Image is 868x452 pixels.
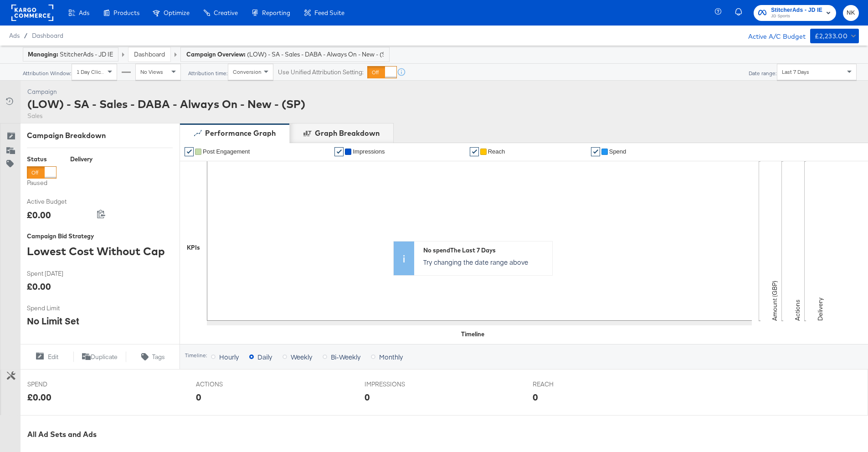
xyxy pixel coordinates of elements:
span: Feed Suite [314,9,344,16]
label: Use Unified Attribution Setting: [278,68,364,77]
div: Performance Graph [205,128,276,139]
span: Active Budget [27,197,95,206]
span: Hourly [219,352,239,361]
a: ✔ [185,147,194,156]
div: Graph Breakdown [315,128,380,139]
div: Lowest Cost Without Cap [27,243,173,259]
span: Reporting [262,9,290,16]
button: £2,233.00 [810,29,859,43]
span: Ads [79,9,89,16]
label: Paused [27,179,56,187]
div: All Ad Sets and Ads [27,429,868,440]
span: REACH [533,380,601,389]
strong: Managing: [28,51,58,58]
span: Edit [48,353,58,361]
div: 0 [365,390,370,404]
span: ACTIONS [196,380,264,389]
button: Duplicate [73,351,127,362]
div: No spend The Last 7 Days [423,246,548,255]
span: Creative [214,9,238,16]
a: Dashboard [32,32,63,39]
span: No Views [140,68,163,75]
div: 0 [533,390,538,404]
button: Tags [126,351,180,362]
p: Try changing the date range above [423,257,548,267]
a: ✔ [591,147,600,156]
div: Date range: [748,70,777,77]
div: No Limit Set [27,314,79,328]
div: (LOW) - SA - Sales - DABA - Always On - New - (SP) [27,96,305,112]
div: Campaign Breakdown [27,130,173,141]
span: Spend Limit [27,304,95,313]
div: 0 [196,390,201,404]
span: JD Sports [771,13,822,20]
span: Duplicate [91,353,118,361]
span: Tags [152,353,165,361]
div: Campaign [27,87,305,96]
span: Conversion [233,68,262,75]
span: Products [113,9,139,16]
span: Last 7 Days [782,68,809,75]
div: £0.00 [27,280,51,293]
button: Edit [20,351,73,362]
div: Campaign Bid Strategy [27,232,173,241]
div: Delivery [70,155,92,164]
div: £0.00 [27,390,51,404]
div: Attribution time: [188,70,228,77]
span: Spend [609,148,627,155]
span: Optimize [164,9,190,16]
button: StitcherAds - JD IEJD Sports [754,5,836,21]
span: (LOW) - SA - Sales - DABA - Always On - New - (SP) [247,50,384,59]
div: StitcherAds - JD IE [28,50,113,59]
span: / [20,32,32,39]
span: Ads [9,32,20,39]
span: Daily [257,352,272,361]
span: NK [847,8,855,18]
div: £0.00 [27,208,51,221]
span: Monthly [379,352,403,361]
span: IMPRESSIONS [365,380,433,389]
span: Reach [488,148,505,155]
div: £2,233.00 [815,31,848,42]
div: Attribution Window: [22,70,72,77]
button: NK [843,5,859,21]
a: ✔ [334,147,344,156]
span: 1 Day Clicks [77,68,106,75]
span: SPEND [27,380,96,389]
strong: Campaign Overview: [186,51,246,58]
span: Spent [DATE] [27,269,95,278]
span: StitcherAds - JD IE [771,5,822,15]
span: Weekly [291,352,312,361]
a: ✔ [470,147,479,156]
a: Dashboard [134,50,165,58]
span: Post Engagement [203,148,250,155]
span: Impressions [353,148,385,155]
div: Sales [27,112,305,120]
div: Timeline: [185,352,207,359]
div: Active A/C Budget [739,29,806,42]
span: Bi-Weekly [331,352,360,361]
div: Status [27,155,56,164]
